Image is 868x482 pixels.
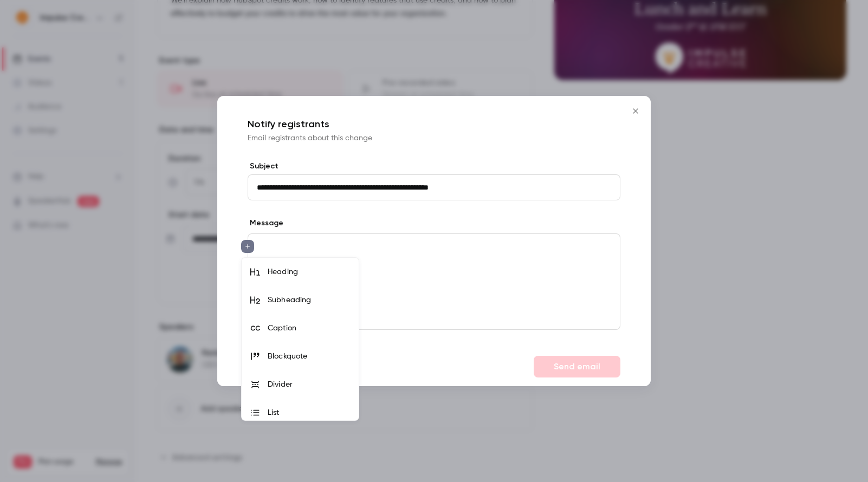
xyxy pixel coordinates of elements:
div: Heading [268,266,350,277]
div: List [268,407,350,418]
div: Divider [268,379,350,390]
div: Blockquote [268,351,350,362]
div: Caption [268,323,350,334]
div: Subheading [268,295,350,305]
